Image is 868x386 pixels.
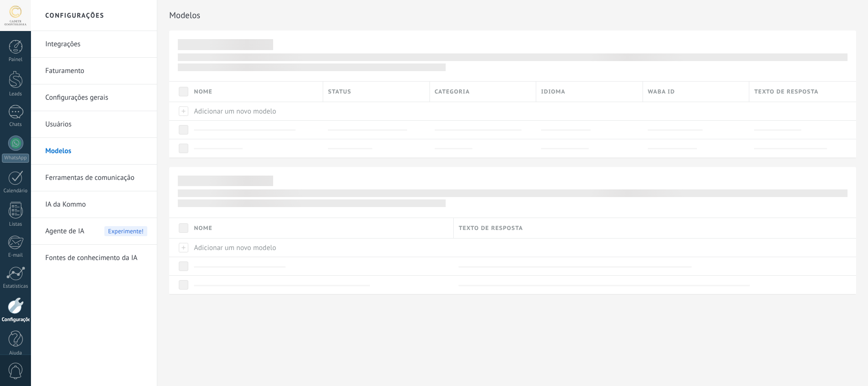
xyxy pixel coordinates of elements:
[31,111,157,138] li: Usuários
[31,84,157,111] li: Configurações gerais
[430,82,536,102] div: Categoria
[45,218,84,245] span: Agente de IA
[31,31,157,58] li: Integrações
[45,138,147,165] a: Modelos
[2,350,30,356] div: Ajuda
[31,245,157,271] li: Fontes de conhecimento da IA
[2,57,30,63] div: Painel
[104,226,147,236] span: Experimente!
[2,122,30,128] div: Chats
[2,221,30,228] div: Listas
[45,31,147,58] a: Integrações
[31,191,157,218] li: IA da Kommo
[2,154,29,163] div: WhatsApp
[45,191,147,218] a: IA da Kommo
[194,107,276,116] span: Adicionar um novo modelo
[2,188,30,194] div: Calendário
[2,317,30,323] div: Configurações
[2,283,30,290] div: Estatísticas
[45,218,147,245] a: Agente de IA Experimente!
[45,84,147,111] a: Configurações gerais
[749,82,856,102] div: Texto de resposta
[323,82,429,102] div: Status
[169,6,856,25] h2: Modelos
[536,82,643,102] div: Idioma
[643,82,749,102] div: WABA ID
[31,58,157,84] li: Faturamento
[2,91,30,97] div: Leads
[189,82,323,102] div: Nome
[189,218,453,238] div: Nome
[31,138,157,165] li: Modelos
[31,165,157,191] li: Ferramentas de comunicação
[2,252,30,259] div: E-mail
[45,111,147,138] a: Usuários
[454,218,856,238] div: Texto de resposta
[45,165,147,191] a: Ferramentas de comunicação
[45,58,147,84] a: Faturamento
[45,245,147,271] a: Fontes de conhecimento da IA
[31,218,157,245] li: Agente de IA
[194,243,276,252] span: Adicionar um novo modelo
